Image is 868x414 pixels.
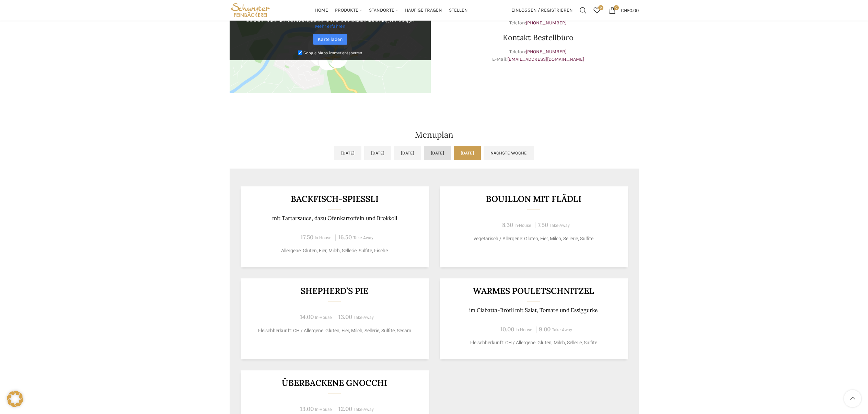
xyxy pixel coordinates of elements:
a: Suchen [576,3,590,17]
a: Karte laden [313,34,347,45]
span: 13.00 [338,313,352,321]
a: [DATE] [394,146,421,160]
span: Take-Away [354,315,374,320]
a: [DATE] [424,146,451,160]
span: Take-Away [354,407,374,412]
span: Produkte [335,7,358,14]
p: Mit dem Laden der Karte akzeptieren Sie die Datenschutzerklärung von Google. [234,18,426,29]
a: Site logo [230,7,272,13]
span: 9.00 [539,325,551,333]
h2: Menuplan [230,131,639,139]
a: Einloggen / Registrieren [508,3,576,17]
span: 8.30 [502,221,513,229]
span: Einloggen / Registrieren [511,8,573,13]
a: [PHONE_NUMBER] [526,20,567,26]
a: Stellen [449,3,468,17]
a: 0 [590,3,604,17]
span: 0 [614,5,619,10]
h3: Kontakt Bestellbüro [438,34,639,41]
span: Stellen [449,7,468,14]
p: Fleischherkunft: CH / Allergene: Gluten, Milch, Sellerie, Sulfite [448,339,619,346]
h3: Warmes Pouletschnitzel [448,287,619,295]
span: 17.50 [301,233,313,241]
a: Nächste Woche [484,146,534,160]
span: In-House [514,223,531,228]
a: Produkte [335,3,362,17]
p: Allergene: Gluten, Eier, Milch, Sellerie, Sulfite, Fische [249,247,420,254]
span: Home [315,7,328,14]
bdi: 0.00 [621,7,639,13]
h3: Überbackene Gnocchi [249,379,420,387]
a: Home [315,3,328,17]
a: [DATE] [364,146,391,160]
span: 13.00 [300,405,314,413]
div: Meine Wunschliste [590,3,604,17]
a: [DATE] [454,146,481,160]
p: vegetarisch / Allergene: Gluten, Eier, Milch, Sellerie, Sulfite [448,235,619,242]
a: [DATE] [334,146,361,160]
p: im Ciabatta-Brötli mit Salat, Tomate und Essiggurke [448,307,619,313]
span: 10.00 [500,325,514,333]
span: 16.50 [338,233,352,241]
input: Google Maps immer entsperren [298,50,302,55]
a: [PHONE_NUMBER] [526,49,567,55]
span: 12.00 [338,405,352,413]
span: 0 [598,5,603,10]
h3: Bouillon mit Flädli [448,195,619,203]
a: Mehr erfahren [315,23,345,29]
p: mit Tartarsauce, dazu Ofenkartoffeln und Brokkoli [249,215,420,221]
a: Häufige Fragen [405,3,442,17]
a: 0 CHF0.00 [605,3,642,17]
span: Take-Away [552,327,572,332]
span: In-House [315,407,332,412]
span: Standorte [369,7,394,14]
span: Take-Away [549,223,570,228]
div: Main navigation [275,3,508,17]
span: Häufige Fragen [405,7,442,14]
span: In-House [516,327,532,332]
h3: Backfisch-Spiessli [249,195,420,203]
a: [EMAIL_ADDRESS][DOMAIN_NAME] [507,56,584,62]
h3: Shepherd’s Pie [249,287,420,295]
span: 14.00 [300,313,314,321]
span: 7.50 [538,221,548,229]
span: Take-Away [353,235,373,240]
span: In-House [315,315,332,320]
p: Fleischherkunft: CH / Allergene: Gluten, Eier, Milch, Sellerie, Sulfite, Sesam [249,327,420,334]
span: In-House [315,235,332,240]
a: Standorte [369,3,398,17]
p: Telefon: E-Mail: [438,48,639,64]
span: CHF [621,7,629,13]
small: Google Maps immer entsperren [303,50,362,55]
a: Scroll to top button [844,390,861,407]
